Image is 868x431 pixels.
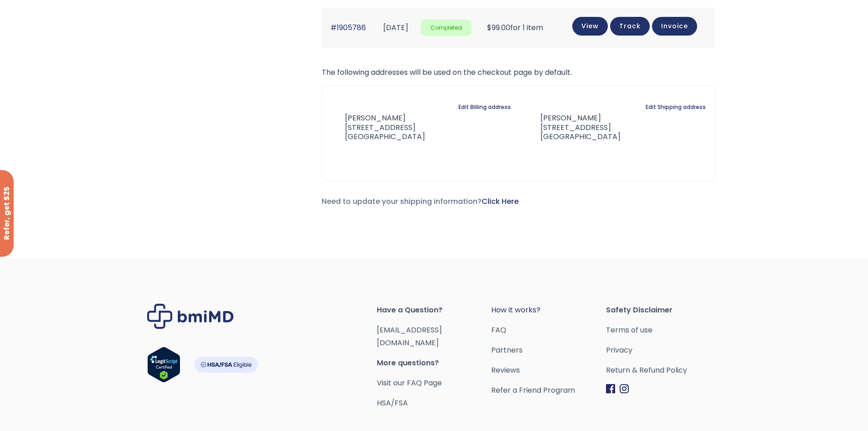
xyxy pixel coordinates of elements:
[147,304,234,329] img: Brand Logo
[491,304,606,317] a: How it works?
[421,20,472,36] span: Completed
[491,344,606,357] a: Partners
[147,347,180,387] a: Verify LegitScript Approval for www.bmimd.com
[606,324,721,337] a: Terms of use
[620,384,629,394] img: Instagram
[491,364,606,377] a: Reviews
[646,101,706,114] a: Edit Shipping address
[458,101,511,114] a: Edit Billing address
[606,344,721,357] a: Privacy
[377,357,492,369] span: More questions?
[377,325,442,348] a: [EMAIL_ADDRESS][DOMAIN_NAME]
[377,304,492,317] span: Have a Question?
[147,347,180,383] img: Verify Approval for www.bmimd.com
[482,196,519,207] a: Click Here
[331,114,425,142] address: [PERSON_NAME] [STREET_ADDRESS] [GEOGRAPHIC_DATA]
[377,378,442,388] a: Visit our FAQ Page
[491,324,606,337] a: FAQ
[491,384,606,397] a: Refer a Friend Program
[377,398,408,408] a: HSA/FSA
[572,17,608,36] a: View
[606,364,721,377] a: Return & Refund Policy
[322,66,715,79] p: The following addresses will be used on the checkout page by default.
[322,196,519,207] span: Need to update your shipping information?
[652,17,697,36] a: Invoice
[526,114,621,142] address: [PERSON_NAME] [STREET_ADDRESS] [GEOGRAPHIC_DATA]
[383,22,408,33] time: [DATE]
[606,304,721,317] span: Safety Disclaimer
[606,384,615,394] img: Facebook
[476,8,555,47] td: for 1 item
[487,22,492,33] span: $
[194,357,258,373] img: HSA-FSA
[487,22,510,33] span: 99.00
[330,22,366,33] a: #1905786
[610,17,650,36] a: Track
